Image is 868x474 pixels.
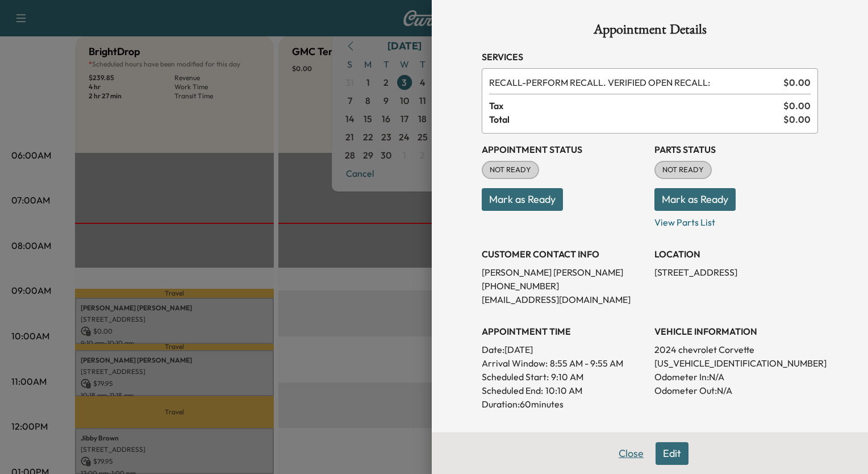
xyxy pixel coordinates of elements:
span: Total [489,113,783,126]
p: [PHONE_NUMBER] [482,279,645,293]
p: [US_VEHICLE_IDENTIFICATION_NUMBER] [654,356,818,370]
button: Mark as Ready [482,188,563,211]
p: Duration: 60 minutes [482,397,645,411]
button: Close [611,442,651,465]
p: [PERSON_NAME] [PERSON_NAME] [482,265,645,279]
h3: CUSTOMER CONTACT INFO [482,247,645,261]
span: NOT READY [656,164,711,176]
h3: VEHICLE INFORMATION [654,325,818,338]
span: $ 0.00 [783,113,811,126]
span: Tax [489,99,783,113]
h3: APPOINTMENT TIME [482,325,645,338]
p: 9:10 AM [551,370,583,384]
span: $ 0.00 [783,99,811,113]
p: Scheduled Start: [482,370,549,384]
p: Odometer In: N/A [654,370,818,384]
button: Mark as Ready [654,188,736,211]
h3: Parts Status [654,143,818,156]
p: Date: [DATE] [482,343,645,356]
h3: Appointment Status [482,143,645,156]
p: 2024 chevrolet Corvette [654,343,818,356]
p: View Parts List [654,211,818,229]
h3: LOCATION [654,247,818,261]
span: 8:55 AM - 9:55 AM [550,356,623,370]
h3: Services [482,50,818,64]
p: Odometer Out: N/A [654,384,818,397]
p: [EMAIL_ADDRESS][DOMAIN_NAME] [482,293,645,306]
h3: CONTACT CUSTOMER [654,429,818,443]
h1: Appointment Details [482,23,818,41]
h3: History [482,429,645,443]
p: Arrival Window: [482,356,645,370]
p: [STREET_ADDRESS] [654,265,818,279]
p: 10:10 AM [545,384,582,397]
span: PERFORM RECALL. VERIFIED OPEN RECALL: [489,76,779,89]
p: Scheduled End: [482,384,543,397]
button: Edit [656,442,688,465]
span: NOT READY [483,164,538,176]
span: $ 0.00 [783,76,811,89]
